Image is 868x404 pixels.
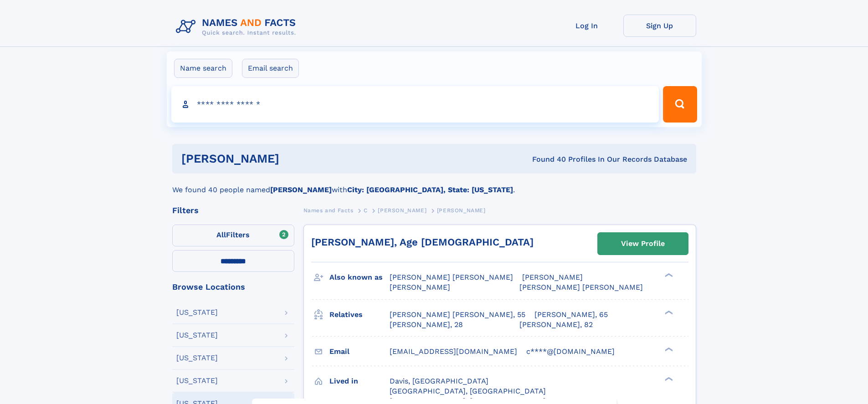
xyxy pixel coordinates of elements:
[390,320,463,330] a: [PERSON_NAME], 28
[347,185,513,194] b: City: [GEOGRAPHIC_DATA], State: [US_STATE]
[303,205,354,216] a: Names and Facts
[390,377,488,385] span: Davis, [GEOGRAPHIC_DATA]
[174,59,232,78] label: Name search
[311,236,534,248] a: [PERSON_NAME], Age [DEMOGRAPHIC_DATA]
[390,387,546,395] span: [GEOGRAPHIC_DATA], [GEOGRAPHIC_DATA]
[172,174,696,195] div: We found 40 people named with .
[176,309,218,316] div: [US_STATE]
[519,283,643,291] span: [PERSON_NAME] [PERSON_NAME]
[390,273,513,281] span: [PERSON_NAME] [PERSON_NAME]
[171,86,659,123] input: search input
[621,233,665,254] div: View Profile
[663,86,697,123] button: Search Button
[663,346,673,352] div: ❯
[329,344,390,359] h3: Email
[534,310,608,320] a: [PERSON_NAME], 65
[176,377,218,384] div: [US_STATE]
[364,205,368,216] a: C
[378,205,426,216] a: [PERSON_NAME]
[663,376,673,382] div: ❯
[172,206,294,215] div: Filters
[406,154,687,164] div: Found 40 Profiles In Our Records Database
[522,273,583,281] span: [PERSON_NAME]
[176,332,218,339] div: [US_STATE]
[172,283,294,291] div: Browse Locations
[623,15,696,37] a: Sign Up
[390,310,525,320] a: [PERSON_NAME] [PERSON_NAME], 55
[390,283,450,291] span: [PERSON_NAME]
[663,272,673,278] div: ❯
[437,207,486,214] span: [PERSON_NAME]
[390,347,517,356] span: [EMAIL_ADDRESS][DOMAIN_NAME]
[378,207,426,214] span: [PERSON_NAME]
[329,307,390,322] h3: Relatives
[329,270,390,285] h3: Also known as
[364,207,368,214] span: C
[242,59,299,78] label: Email search
[598,233,688,255] a: View Profile
[172,225,294,246] label: Filters
[329,373,390,389] h3: Lived in
[550,15,623,37] a: Log In
[216,230,226,239] span: All
[519,320,593,330] a: [PERSON_NAME], 82
[181,153,406,164] h1: [PERSON_NAME]
[176,354,218,362] div: [US_STATE]
[270,185,332,194] b: [PERSON_NAME]
[663,309,673,315] div: ❯
[172,15,303,39] img: Logo Names and Facts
